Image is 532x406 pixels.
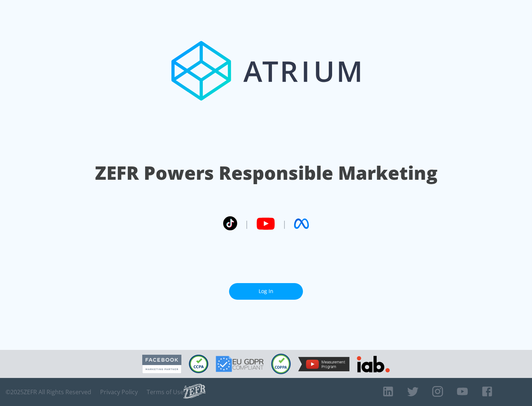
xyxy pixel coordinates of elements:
img: IAB [357,356,390,372]
a: Privacy Policy [100,388,138,396]
img: GDPR Compliant [216,356,264,372]
a: Log In [229,283,303,300]
a: Terms of Use [147,388,184,396]
span: © 2025 ZEFR All Rights Reserved [6,388,91,396]
span: | [282,218,287,229]
img: CCPA Compliant [189,355,208,373]
span: | [245,218,249,229]
img: Facebook Marketing Partner [142,355,181,374]
img: YouTube Measurement Program [298,357,349,371]
h1: ZEFR Powers Responsible Marketing [95,160,437,186]
img: COPPA Compliant [271,354,291,374]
